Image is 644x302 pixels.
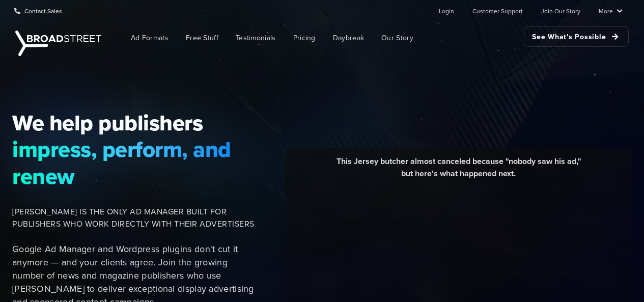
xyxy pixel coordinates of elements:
[107,21,629,54] nav: Main
[186,33,218,43] span: Free Stuff
[131,33,169,43] span: Ad Formats
[236,33,276,43] span: Testimonials
[15,31,101,56] img: Broadstreet | The Ad Manager for Small Publishers
[12,136,257,189] span: impress, perform, and renew
[541,1,580,21] a: Join Our Story
[14,1,62,21] a: Contact Sales
[333,33,364,43] span: Daybreak
[374,26,421,49] a: Our Story
[123,26,176,49] a: Ad Formats
[325,26,372,49] a: Daybreak
[293,155,624,187] div: This Jersey butcher almost canceled because "nobody saw his ad," but here's what happened next.
[599,1,623,21] a: More
[472,1,523,21] a: Customer Support
[12,206,257,230] span: [PERSON_NAME] IS THE ONLY AD MANAGER BUILT FOR PUBLISHERS WHO WORK DIRECTLY WITH THEIR ADVERTISERS
[228,26,284,49] a: Testimonials
[286,26,323,49] a: Pricing
[381,33,413,43] span: Our Story
[178,26,226,49] a: Free Stuff
[439,1,454,21] a: Login
[12,109,257,136] span: We help publishers
[524,26,629,47] a: See What's Possible
[293,33,316,43] span: Pricing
